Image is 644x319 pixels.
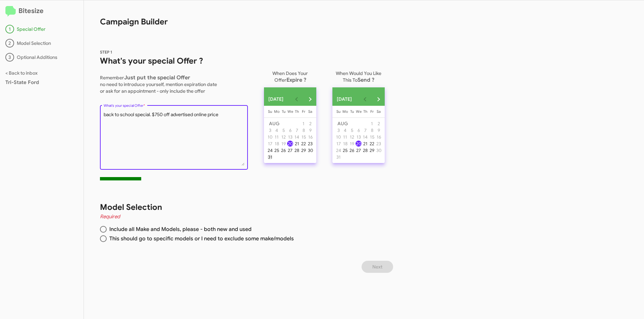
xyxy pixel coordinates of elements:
div: 6 [356,127,362,133]
p: When Would You Like This To [332,67,385,83]
div: 28 [294,147,300,153]
button: August 26, 2025 [280,147,287,154]
button: August 14, 2025 [362,134,369,140]
button: August 28, 2025 [362,147,369,154]
button: August 2, 2025 [307,120,314,127]
h1: Campaign Builder [84,0,396,27]
div: 14 [362,134,368,140]
div: 5 [349,127,355,133]
button: Next month [303,92,317,106]
div: 10 [267,134,273,140]
span: Just put the special Offer [124,74,190,81]
button: August 18, 2025 [342,140,348,147]
button: August 19, 2025 [280,140,287,147]
button: August 31, 2025 [335,154,342,160]
button: August 3, 2025 [267,127,273,134]
div: 5 [280,127,286,133]
h4: Required [100,213,380,221]
div: 13 [287,134,293,140]
button: August 23, 2025 [375,140,382,147]
div: 3 [5,53,14,62]
div: 17 [267,141,273,147]
div: 6 [287,127,293,133]
div: 16 [376,134,382,140]
button: August 14, 2025 [293,134,300,140]
button: August 7, 2025 [362,127,369,134]
div: 7 [362,127,368,133]
div: 13 [356,134,362,140]
span: Expire ? [286,77,306,83]
button: August 24, 2025 [267,147,273,154]
button: August 30, 2025 [375,147,382,154]
div: 24 [267,147,273,153]
button: August 21, 2025 [362,140,369,147]
button: August 22, 2025 [369,140,375,147]
button: August 10, 2025 [335,134,342,140]
button: August 2, 2025 [375,120,382,127]
div: 31 [335,154,341,160]
button: August 16, 2025 [375,134,382,140]
button: August 22, 2025 [300,140,307,147]
button: August 10, 2025 [267,134,273,140]
button: August 20, 2025 [287,140,293,147]
div: 12 [280,134,286,140]
div: 3 [267,127,273,133]
div: 29 [369,147,375,153]
button: August 12, 2025 [348,134,355,140]
div: 21 [294,141,300,147]
button: August 1, 2025 [369,120,375,127]
button: August 31, 2025 [267,154,273,160]
div: 31 [267,154,273,160]
div: 30 [307,147,313,153]
div: 26 [349,147,355,153]
h2: Bitesize [5,6,78,17]
button: August 15, 2025 [300,134,307,140]
span: Tu [282,109,285,114]
div: 12 [349,134,355,140]
div: 7 [294,127,300,133]
div: 2 [5,39,14,48]
span: This should go to specific models or I need to exclude some make/models [107,235,294,242]
div: 21 [362,141,368,147]
div: 9 [307,127,313,133]
button: August 13, 2025 [355,134,362,140]
p: When Does Your Offer [264,67,316,83]
button: Next [362,261,393,273]
button: August 28, 2025 [293,147,300,154]
div: 9 [376,127,382,133]
div: 26 [280,147,286,153]
button: August 5, 2025 [348,127,355,134]
button: August 17, 2025 [335,140,342,147]
button: August 27, 2025 [287,147,293,154]
button: August 25, 2025 [342,147,348,154]
div: Optional Additions [5,53,78,62]
button: August 9, 2025 [375,127,382,134]
button: August 6, 2025 [287,127,293,134]
button: August 4, 2025 [273,127,280,134]
span: Mo [274,109,280,114]
div: 25 [342,147,348,153]
button: August 29, 2025 [300,147,307,154]
span: Next [372,261,382,273]
div: 4 [274,127,280,133]
button: Choose month and year [332,92,359,106]
div: 22 [369,141,375,147]
button: August 4, 2025 [342,127,348,134]
button: August 25, 2025 [273,147,280,154]
button: Previous month [358,92,372,106]
button: Next month [372,92,385,106]
td: AUG [335,120,369,127]
div: 3 [335,127,341,133]
span: Sa [308,109,312,114]
span: STEP 1 [100,50,112,55]
button: August 13, 2025 [287,134,293,140]
div: 2 [376,121,382,127]
div: 19 [280,141,286,147]
button: August 15, 2025 [369,134,375,140]
h1: What's your special Offer ? [100,56,248,66]
button: August 8, 2025 [300,127,307,134]
span: We [287,109,293,114]
div: 10 [335,134,341,140]
button: August 27, 2025 [355,147,362,154]
div: 28 [362,147,368,153]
